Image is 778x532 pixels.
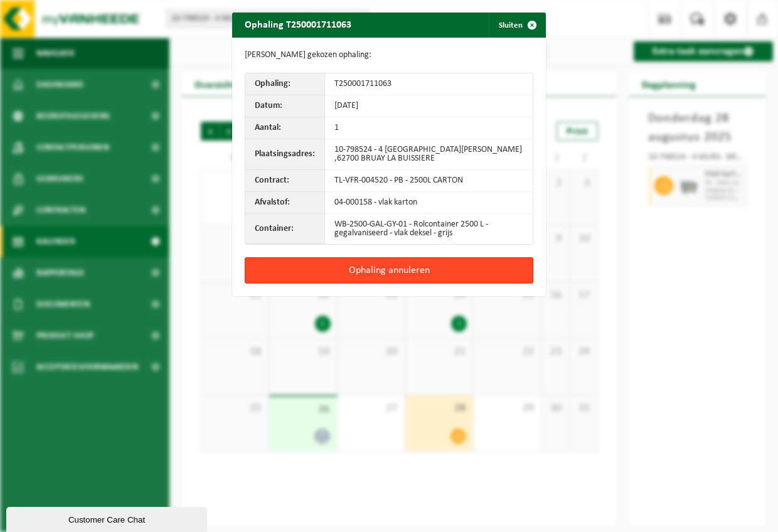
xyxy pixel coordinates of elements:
th: Afvalstof: [245,192,325,214]
th: Contract: [245,170,325,192]
th: Aantal: [245,117,325,139]
td: WB-2500-GAL-GY-01 - Rolcontainer 2500 L - gegalvaniseerd - vlak deksel - grijs [325,214,533,244]
iframe: chat widget [6,504,210,532]
th: Datum: [245,95,325,117]
th: Ophaling: [245,73,325,95]
th: Container: [245,214,325,244]
td: 04-000158 - vlak karton [325,192,533,214]
td: 1 [325,117,533,139]
th: Plaatsingsadres: [245,139,325,170]
button: Sluiten [489,13,545,38]
td: [DATE] [325,95,533,117]
td: 10-798524 - 4 [GEOGRAPHIC_DATA][PERSON_NAME] ,62700 BRUAY LA BUISSIERE [325,139,533,170]
button: Ophaling annuleren [245,257,533,284]
h2: Ophaling T250001711063 [232,13,364,36]
td: T250001711063 [325,73,533,95]
p: [PERSON_NAME] gekozen ophaling: [245,50,533,60]
td: TL-VFR-004520 - PB - 2500L CARTON [325,170,533,192]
